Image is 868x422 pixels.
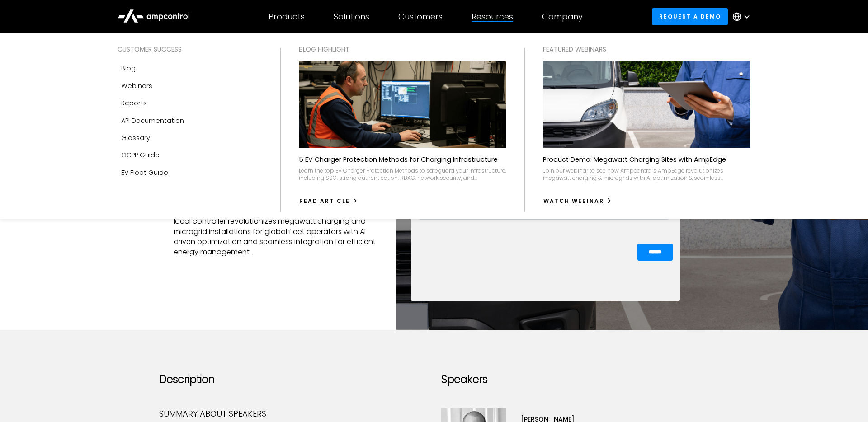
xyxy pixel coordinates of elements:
div: Customers [398,12,443,22]
span: Phone number [127,37,175,46]
div: Company [542,12,583,22]
div: Summary about speakers [159,408,427,419]
div: Solutions [334,12,369,22]
p: Product Demo: Megawatt Charging Sites with AmpEdge [543,155,726,164]
a: Read Article [299,194,358,208]
div: Read Article [299,197,350,205]
div: EV Fleet Guide [121,168,168,178]
a: OCPP Guide [118,146,262,164]
div: Blog Highlight [299,44,506,54]
div: Glossary [121,133,150,143]
div: Webinars [121,81,152,91]
a: Glossary [118,129,262,146]
div: Learn the top EV Charger Protection Methods to safeguard your infrastructure, including SSO, stro... [299,167,506,181]
h2: Description [159,373,427,386]
div: Join our webinar to see how Ampcontrol's AmpEdge revolutionizes megawatt charging & microgrids wi... [543,167,750,181]
div: Customer success [118,44,262,54]
a: EV Fleet Guide [118,164,262,181]
a: Blog [118,60,262,77]
a: API Documentation [118,112,262,129]
div: Blog [121,63,136,73]
p: ‍ [418,277,673,286]
a: Webinars [118,77,262,94]
a: Request a demo [652,8,728,25]
h2: Speakers [441,373,709,386]
p: 5 EV Charger Protection Methods for Charging Infrastructure [299,155,498,164]
div: Resources [472,12,513,22]
p: Join our webinar to discover how Ampcontrol's AmpEdge local controller revolutionizes megawatt ch... [174,206,382,257]
a: Reports [118,94,262,112]
a: watch webinar [543,194,612,208]
div: API Documentation [121,116,184,126]
div: Reports [121,98,147,108]
div: watch webinar [543,197,604,205]
div: OCPP Guide [121,150,160,160]
div: Products [269,12,305,22]
div: Featured webinars [543,44,750,54]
